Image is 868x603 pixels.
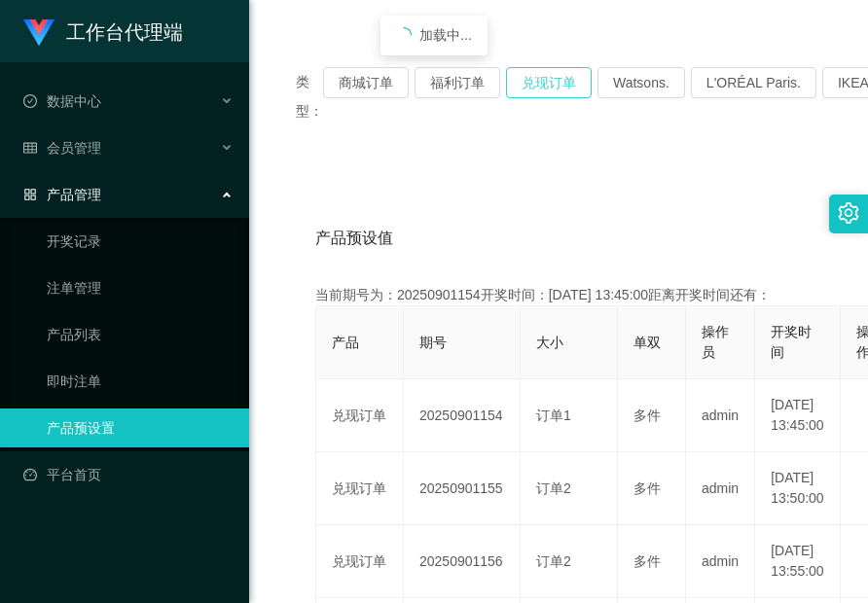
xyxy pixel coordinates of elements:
span: 多件 [633,553,661,569]
span: 订单2 [536,553,571,569]
span: 产品管理 [23,187,101,202]
td: 兑现订单 [316,379,404,452]
button: 福利订单 [415,67,500,98]
a: 产品列表 [47,315,234,354]
a: 图标: dashboard平台首页 [23,455,234,494]
a: 工作台代理端 [23,23,183,39]
span: 产品预设值 [315,227,393,250]
i: 图标: check-circle-o [23,94,37,108]
td: [DATE] 13:45:00 [755,379,841,452]
i: 图标: appstore-o [23,188,37,201]
i: 图标: table [23,141,37,155]
i: 图标: setting [838,202,859,224]
td: 20250901155 [404,452,521,525]
button: 兑现订单 [506,67,592,98]
td: 20250901156 [404,525,521,598]
a: 产品预设置 [47,408,234,447]
span: 订单2 [536,480,571,496]
span: 多件 [633,480,661,496]
button: L'ORÉAL Paris. [691,67,816,98]
h1: 工作台代理端 [66,1,183,63]
span: 单双 [633,335,661,350]
span: 订单1 [536,408,571,423]
td: 兑现订单 [316,452,404,525]
td: [DATE] 13:55:00 [755,525,841,598]
span: 会员管理 [23,140,101,156]
span: 产品 [332,335,359,350]
td: 兑现订单 [316,525,404,598]
span: 数据中心 [23,93,101,109]
span: 加载中... [419,27,472,43]
span: 类型： [296,67,323,125]
td: admin [686,379,755,452]
span: 大小 [536,335,563,350]
i: icon: loading [396,27,412,43]
button: 商城订单 [323,67,409,98]
td: admin [686,525,755,598]
a: 开奖记录 [47,222,234,261]
span: 多件 [633,408,661,423]
div: 当前期号为：20250901154开奖时间：[DATE] 13:45:00距离开奖时间还有： [315,285,802,305]
span: 操作员 [702,324,729,360]
td: admin [686,452,755,525]
span: 开奖时间 [771,324,812,360]
td: [DATE] 13:50:00 [755,452,841,525]
button: Watsons. [597,67,685,98]
span: 期号 [419,335,447,350]
img: logo.9652507e.png [23,19,54,47]
a: 注单管理 [47,268,234,307]
a: 即时注单 [47,362,234,401]
td: 20250901154 [404,379,521,452]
